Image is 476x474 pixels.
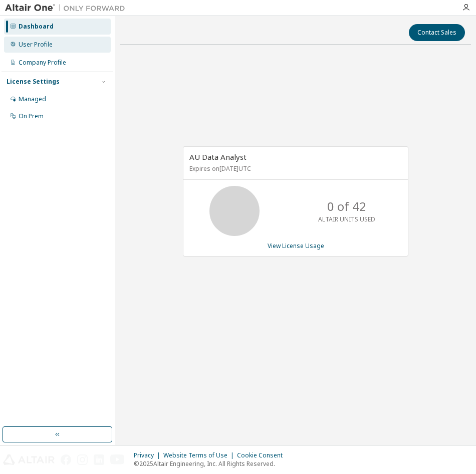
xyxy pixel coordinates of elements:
[110,454,125,465] img: youtube.svg
[134,451,163,459] div: Privacy
[3,454,55,465] img: altair_logo.svg
[134,459,289,468] p: © 2025 Altair Engineering, Inc. All Rights Reserved.
[409,24,465,41] button: Contact Sales
[77,454,88,465] img: instagram.svg
[19,41,53,49] div: User Profile
[327,198,366,215] p: 0 of 42
[61,454,71,465] img: facebook.svg
[19,23,54,31] div: Dashboard
[163,451,237,459] div: Website Terms of Use
[19,59,66,67] div: Company Profile
[237,451,289,459] div: Cookie Consent
[19,112,44,120] div: On Prem
[189,152,247,162] span: AU Data Analyst
[318,215,375,223] p: ALTAIR UNITS USED
[7,78,60,86] div: License Settings
[94,454,104,465] img: linkedin.svg
[189,164,399,173] p: Expires on [DATE] UTC
[19,95,46,103] div: Managed
[5,3,130,13] img: Altair One
[268,242,324,250] a: View License Usage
